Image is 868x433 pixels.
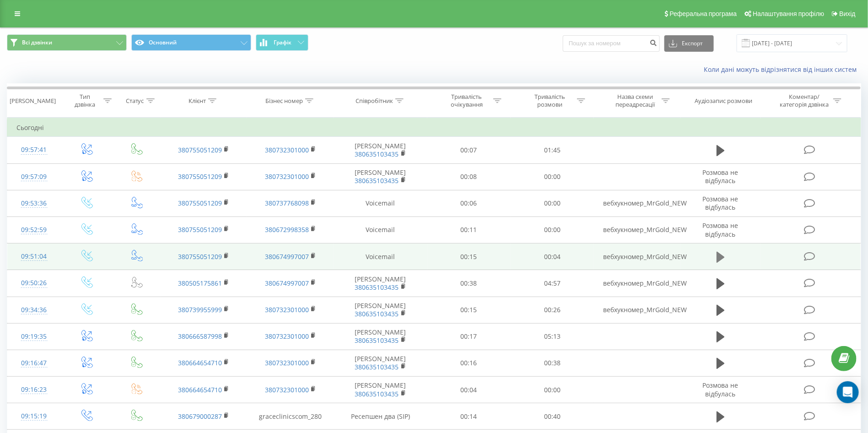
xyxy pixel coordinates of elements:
div: Назва схеми переадресації [610,93,659,108]
td: [PERSON_NAME] [334,323,427,350]
a: 380666587998 [178,332,222,341]
button: Графік [256,34,308,51]
td: 01:45 [511,137,594,163]
a: 380635103435 [355,390,399,398]
div: 09:52:59 [16,221,51,239]
div: Клієнт [189,97,206,105]
td: graceclinicscom_280 [247,403,334,430]
td: 05:13 [511,323,594,350]
button: Основний [131,34,251,51]
div: 09:50:26 [16,274,51,292]
a: 380732301000 [265,332,309,341]
td: 00:14 [427,403,511,430]
td: вебхукномер_MrGold_NEW [594,270,680,297]
button: Експорт [664,35,714,52]
td: 00:15 [427,297,511,323]
a: Коли дані можуть відрізнятися вiд інших систем [704,65,861,74]
td: вебхукномер_MrGold_NEW [594,216,680,243]
a: 380635103435 [355,150,399,158]
td: Сьогодні [7,119,861,137]
a: 380664654710 [178,385,222,394]
td: 00:16 [427,350,511,376]
span: Налаштування профілю [753,10,824,17]
td: 00:11 [427,216,511,243]
td: 00:00 [511,377,594,403]
td: 00:04 [427,377,511,403]
a: 380674997007 [265,252,309,261]
td: 00:00 [511,190,594,216]
div: Бізнес номер [265,97,303,105]
td: 00:07 [427,137,511,163]
td: 00:15 [427,244,511,270]
a: 380755051209 [178,172,222,181]
div: Коментар/категорія дзвінка [777,93,831,108]
div: [PERSON_NAME] [10,97,56,105]
a: 380679000287 [178,412,222,421]
td: 00:06 [427,190,511,216]
td: 00:26 [511,297,594,323]
div: Статус [126,97,144,105]
td: 00:00 [511,216,594,243]
td: 00:38 [427,270,511,297]
a: 380635103435 [355,176,399,185]
div: 09:57:41 [16,141,51,159]
a: 380635103435 [355,336,399,345]
td: [PERSON_NAME] [334,270,427,297]
td: Voicemail [334,190,427,216]
span: Розмова не відбулась [703,195,739,211]
div: Open Intercom Messenger [837,381,859,403]
td: Ресепшен два (SIP) [334,403,427,430]
td: [PERSON_NAME] [334,297,427,323]
a: 380732301000 [265,358,309,367]
td: [PERSON_NAME] [334,377,427,403]
td: [PERSON_NAME] [334,137,427,163]
td: вебхукномер_MrGold_NEW [594,244,680,270]
a: 380737768098 [265,199,309,207]
a: 380635103435 [355,283,399,292]
a: 380664654710 [178,358,222,367]
td: Voicemail [334,216,427,243]
div: 09:19:35 [16,328,51,346]
div: Тип дзвінка [69,93,101,108]
div: Співробітник [356,97,393,105]
a: 380739955999 [178,305,222,314]
span: Розмова не відбулась [703,381,739,398]
div: Тривалість розмови [526,93,575,108]
td: [PERSON_NAME] [334,163,427,190]
a: 380732301000 [265,305,309,314]
a: 380755051209 [178,146,222,154]
td: вебхукномер_MrGold_NEW [594,190,680,216]
a: 380755051209 [178,252,222,261]
td: 00:17 [427,323,511,350]
div: Аудіозапис розмови [695,97,753,105]
div: 09:16:23 [16,381,51,399]
span: Реферальна програма [670,10,737,17]
span: Вихід [840,10,856,17]
a: 380755051209 [178,199,222,207]
td: 00:40 [511,403,594,430]
span: Розмова не відбулась [703,168,739,185]
a: 380672998358 [265,225,309,234]
div: 09:57:09 [16,168,51,186]
td: 04:57 [511,270,594,297]
a: 380732301000 [265,385,309,394]
td: Voicemail [334,244,427,270]
div: 09:51:04 [16,248,51,265]
a: 380732301000 [265,172,309,181]
a: 380635103435 [355,363,399,371]
a: 380674997007 [265,279,309,287]
div: 09:53:36 [16,195,51,212]
div: Тривалість очікування [442,93,491,108]
div: 09:16:47 [16,354,51,372]
span: Графік [274,39,291,46]
a: 380635103435 [355,309,399,318]
td: вебхукномер_MrGold_NEW [594,297,680,323]
div: 09:15:19 [16,407,51,425]
button: Всі дзвінки [7,34,127,51]
td: 00:08 [427,163,511,190]
span: Всі дзвінки [22,39,52,46]
span: Розмова не відбулась [703,221,739,238]
td: 00:04 [511,244,594,270]
input: Пошук за номером [563,35,660,52]
div: 09:34:36 [16,301,51,319]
